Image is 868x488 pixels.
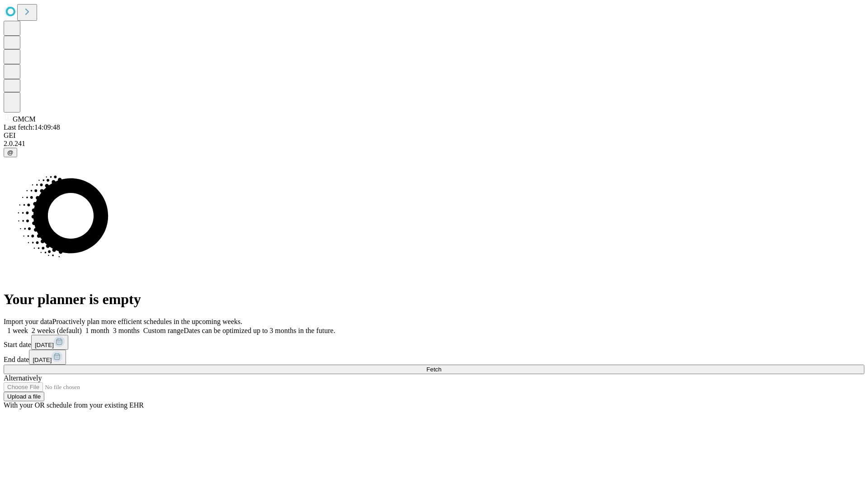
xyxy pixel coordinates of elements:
[4,365,864,374] button: Fetch
[7,149,14,156] span: @
[29,350,66,365] button: [DATE]
[4,401,144,409] span: With your OR schedule from your existing EHR
[13,115,36,123] span: GMCM
[4,131,864,140] div: GEI
[4,392,44,401] button: Upload a file
[85,327,109,334] span: 1 month
[7,327,28,334] span: 1 week
[4,123,60,131] span: Last fetch: 14:09:48
[33,357,52,363] span: [DATE]
[35,342,54,348] span: [DATE]
[31,335,68,350] button: [DATE]
[4,350,864,365] div: End date
[4,291,864,308] h1: Your planner is empty
[32,327,82,334] span: 2 weeks (default)
[113,327,140,334] span: 3 months
[184,327,335,334] span: Dates can be optimized up to 3 months in the future.
[4,148,17,157] button: @
[4,140,864,148] div: 2.0.241
[52,318,242,325] span: Proactively plan more efficient schedules in the upcoming weeks.
[143,327,184,334] span: Custom range
[4,318,52,325] span: Import your data
[4,335,864,350] div: Start date
[4,374,42,382] span: Alternatively
[426,366,441,373] span: Fetch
